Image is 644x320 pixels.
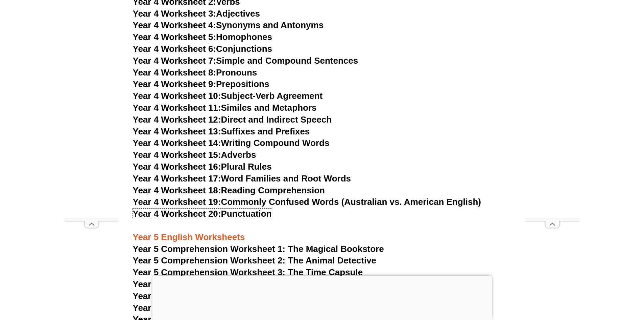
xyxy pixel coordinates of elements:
a: Year 4 Worksheet 6:Conjunctions [133,44,272,54]
span: Year 4 Worksheet 3: [133,8,216,19]
span: Year 4 Worksheet 7: [133,56,216,66]
iframe: Advertisement [152,276,492,318]
a: Year 4 Worksheet 12:Direct and Indirect Speech [133,114,332,125]
span: Year 4 Worksheet 18: [133,185,221,195]
a: Year 4 Worksheet 5:Homophones [133,32,272,42]
a: Year 5 Comprehension Worksheet 4: The Journey to [GEOGRAPHIC_DATA] [133,279,447,289]
a: Year 4 Worksheet 3:Adjectives [133,8,260,19]
a: Year 4 Worksheet 15:Adverbs [133,150,256,160]
a: Year 4 Worksheet 8:Pronouns [133,67,257,78]
span: Year 4 Worksheet 19: [133,197,221,207]
a: Year 5 Comprehension Worksheet 3: The Time Capsule [133,267,363,277]
span: Year 4 Worksheet 12: [133,114,221,125]
a: Year 4 Worksheet 17:Word Families and Root Words [133,173,351,184]
span: Year 4 Worksheet 14: [133,138,221,148]
h3: Year 5 English Worksheets [133,220,511,243]
span: Year 4 Worksheet 17: [133,173,221,184]
a: Year 5 Comprehension Worksheet 5: The Robots Dream [133,291,366,301]
a: Year 4 Worksheet 20:Punctuation [133,209,272,219]
span: Year 4 Worksheet 20: [133,209,221,219]
a: Year 4 Worksheet 19:Commonly Confused Words (Australian vs. American English) [133,197,481,207]
a: Year 4 Worksheet 11:Similes and Metaphors [133,103,317,113]
a: Year 4 Worksheet 4:Synonyms and Antonyms [133,20,324,30]
a: Year 5 Comprehension Worksheet 6: The Lost Alien [133,303,348,313]
span: Year 4 Worksheet 11: [133,103,221,113]
a: Year 4 Worksheet 10:Subject-Verb Agreement [133,91,323,101]
span: Year 4 Worksheet 8: [133,67,216,78]
a: Year 5 Comprehension Worksheet 1: The Magical Bookstore [133,244,384,254]
span: Year 4 Worksheet 10: [133,91,221,101]
span: Year 4 Worksheet 9: [133,79,216,89]
a: Year 4 Worksheet 18:Reading Comprehension [133,185,325,195]
span: Year 4 Worksheet 15: [133,150,221,160]
span: Year 4 Worksheet 6: [133,44,216,54]
iframe: Advertisement [65,16,119,219]
a: Year 4 Worksheet 9:Prepositions [133,79,269,89]
a: Year 4 Worksheet 14:Writing Compound Words [133,138,330,148]
a: Year 4 Worksheet 16:Plural Rules [133,162,272,172]
span: Year 4 Worksheet 16: [133,162,221,172]
a: Year 4 Worksheet 7:Simple and Compound Sentences [133,56,358,66]
a: Year 5 Comprehension Worksheet 2: The Animal Detective [133,255,377,265]
iframe: Advertisement [525,16,579,219]
a: Year 4 Worksheet 13:Suffixes and Prefixes [133,126,310,136]
span: Year 4 Worksheet 4: [133,20,216,30]
span: Year 4 Worksheet 5: [133,32,216,42]
span: Year 4 Worksheet 13: [133,126,221,136]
